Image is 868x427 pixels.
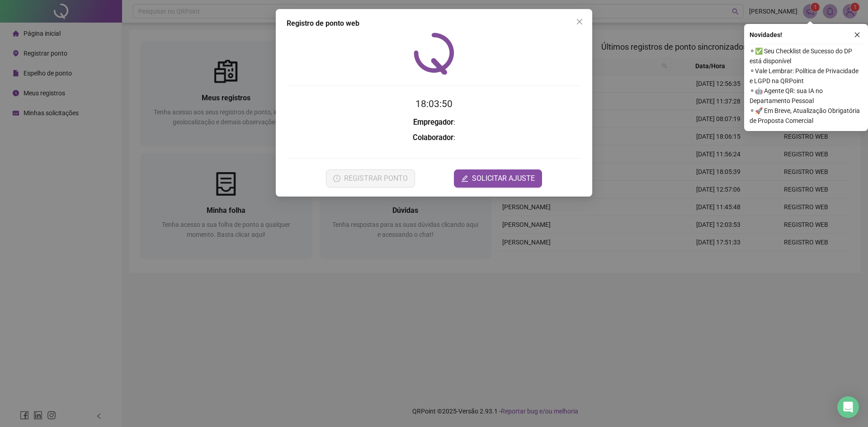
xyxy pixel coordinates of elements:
span: edit [461,175,468,182]
span: close [854,32,860,38]
span: ⚬ ✅ Seu Checklist de Sucesso do DP está disponível [750,46,863,66]
button: editSOLICITAR AJUSTE [454,169,542,188]
div: Registro de ponto web [287,18,581,29]
span: close [576,18,583,25]
span: ⚬ 🤖 Agente QR: sua IA no Departamento Pessoal [750,86,863,106]
button: Close [572,14,587,29]
h3: : [287,117,581,128]
span: ⚬ 🚀 Em Breve, Atualização Obrigatória de Proposta Comercial [750,106,863,126]
h3: : [287,132,581,144]
span: Novidades ! [750,30,782,40]
time: 18:03:50 [415,99,453,109]
button: REGISTRAR PONTO [326,169,415,188]
img: QRPoint [414,33,454,75]
span: SOLICITAR AJUSTE [472,173,535,184]
div: Open Intercom Messenger [837,396,859,418]
span: ⚬ Vale Lembrar: Política de Privacidade e LGPD na QRPoint [750,66,863,86]
strong: Empregador [413,118,453,127]
strong: Colaborador [413,133,453,142]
